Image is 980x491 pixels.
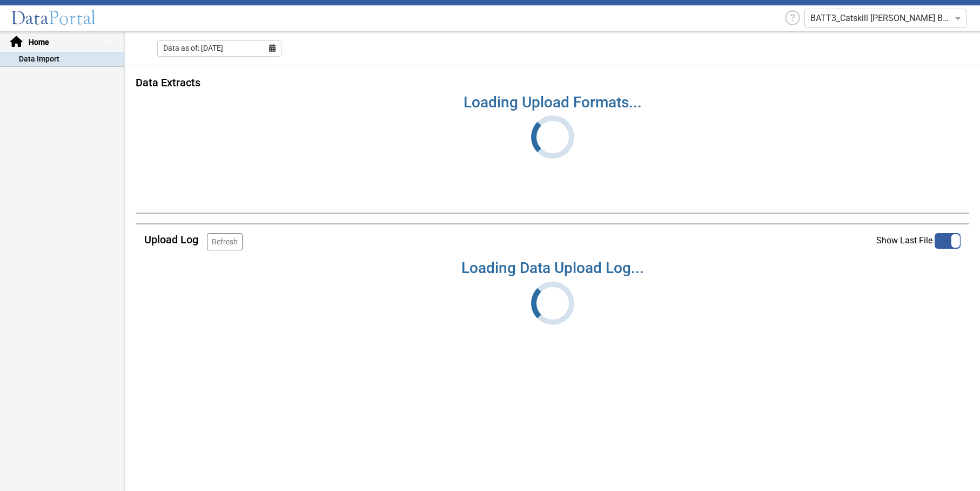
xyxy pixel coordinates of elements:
[207,233,243,250] button: Refresh
[49,6,96,30] span: Portal
[163,43,223,54] span: Data as of: [DATE]
[136,93,969,112] h3: Loading Upload Formats...
[136,76,969,89] h5: Data Extracts
[136,259,969,277] h3: Loading Data Upload Log...
[876,233,961,250] app-toggle-switch: Disable this to show all files
[876,233,961,249] label: Show Last File
[804,9,966,28] ng-select: BATT3_Catskill Hudson Bank
[28,37,105,48] span: Home
[11,6,49,30] span: Data
[144,233,198,246] h5: Upload Log
[524,108,581,166] i: undefined
[524,275,581,332] i: undefined
[781,8,804,29] div: Help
